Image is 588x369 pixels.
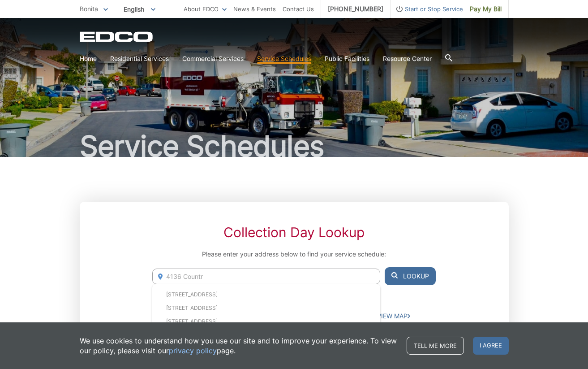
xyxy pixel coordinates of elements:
span: English [117,2,162,17]
a: News & Events [233,4,276,14]
li: [STREET_ADDRESS] [152,315,380,328]
a: About EDCO [184,4,227,14]
a: Resource Center [383,54,432,64]
a: VIEW MAP [377,311,410,321]
button: Lookup [385,267,436,285]
a: Service Schedules [257,54,311,64]
a: Home [80,54,97,64]
a: Public Facilities [325,54,369,64]
h2: Collection Day Lookup [152,224,435,240]
li: [STREET_ADDRESS] [152,288,380,301]
span: Pay My Bill [470,4,502,14]
a: EDCD logo. Return to the homepage. [80,31,154,42]
span: Bonita [80,5,98,13]
input: Enter Address [152,269,380,284]
a: Commercial Services [182,54,244,64]
h1: Service Schedules [80,132,509,161]
a: Tell me more [407,337,464,355]
p: We use cookies to understand how you use our site and to improve your experience. To view our pol... [80,336,398,356]
a: Residential Services [110,54,169,64]
a: Contact Us [283,4,314,14]
a: privacy policy [169,346,217,356]
p: Please enter your address below to find your service schedule: [152,249,435,259]
li: [STREET_ADDRESS] [152,301,380,315]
